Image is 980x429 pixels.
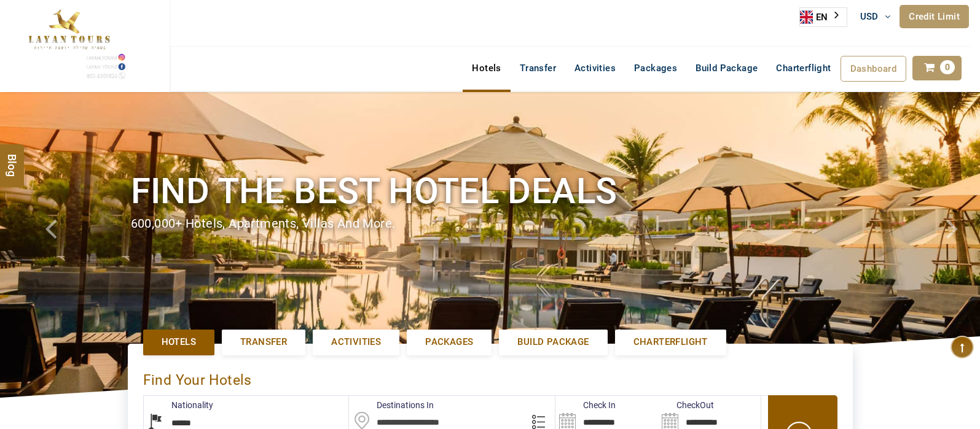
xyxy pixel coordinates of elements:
[658,399,714,411] label: CheckOut
[331,336,381,349] span: Activities
[144,399,213,411] label: Nationality
[800,8,847,26] a: EN
[625,56,686,80] a: Packages
[131,215,850,233] div: 600,000+ hotels, apartments, villas and more.
[912,56,962,80] a: 0
[799,7,847,27] aside: Language selected: English
[799,7,847,27] div: Language
[313,330,399,355] a: Activities
[162,336,196,349] span: Hotels
[222,330,305,355] a: Transfer
[860,11,879,22] span: USD
[143,359,837,395] div: Find Your Hotels
[767,56,840,80] a: Charterflight
[900,5,969,28] a: Credit Limit
[517,336,589,349] span: Build Package
[850,63,897,74] span: Dashboard
[131,168,850,214] h1: Find the best hotel deals
[633,336,708,349] span: Charterflight
[240,336,287,349] span: Transfer
[776,63,831,74] span: Charterflight
[565,56,625,80] a: Activities
[349,399,434,411] label: Destinations In
[940,60,955,74] span: 0
[686,56,767,80] a: Build Package
[511,56,565,80] a: Transfer
[4,153,20,164] span: Blog
[407,330,492,355] a: Packages
[555,399,616,411] label: Check In
[615,330,726,355] a: Charterflight
[425,336,473,349] span: Packages
[143,330,214,355] a: Hotels
[499,330,607,355] a: Build Package
[463,56,510,80] a: Hotels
